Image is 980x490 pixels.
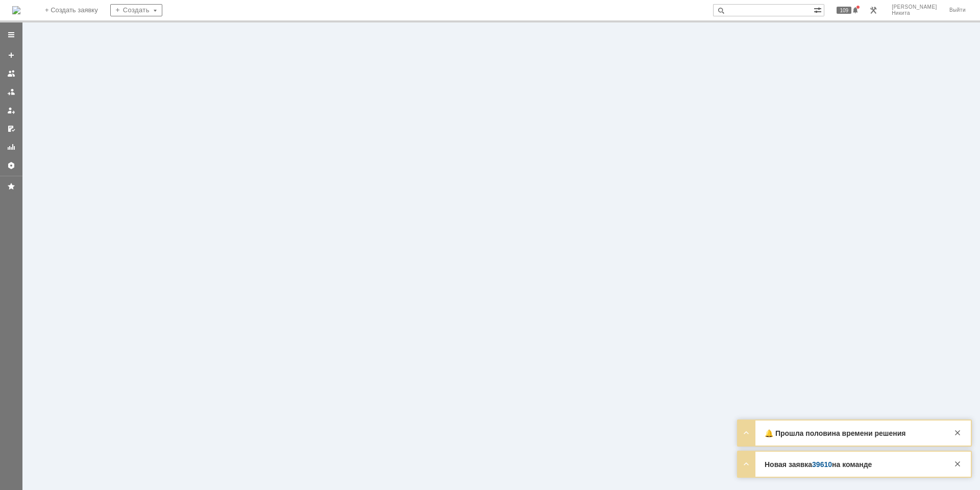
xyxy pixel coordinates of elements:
[951,458,964,470] div: Закрыть
[3,65,19,82] a: Заявки на командах
[740,427,752,439] div: Развернуть
[3,84,19,100] a: Заявки в моей ответственности
[12,6,20,14] img: logo
[892,10,937,16] span: Никита
[812,460,832,469] a: 39610
[814,5,824,14] span: Расширенный поиск
[837,7,851,14] span: 109
[3,139,19,155] a: Отчеты
[12,6,20,14] a: Перейти на домашнюю страницу
[765,460,872,469] strong: Новая заявка на команде
[3,47,19,63] a: Создать заявку
[892,4,937,10] span: [PERSON_NAME]
[3,121,19,137] a: Мои согласования
[867,4,879,16] a: Перейти в интерфейс администратора
[3,157,19,174] a: Настройки
[951,427,964,439] div: Закрыть
[765,429,905,447] strong: 🔔 Прошла половина времени решения заявки
[3,102,19,119] a: Мои заявки
[110,4,162,16] div: Создать
[740,458,752,470] div: Развернуть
